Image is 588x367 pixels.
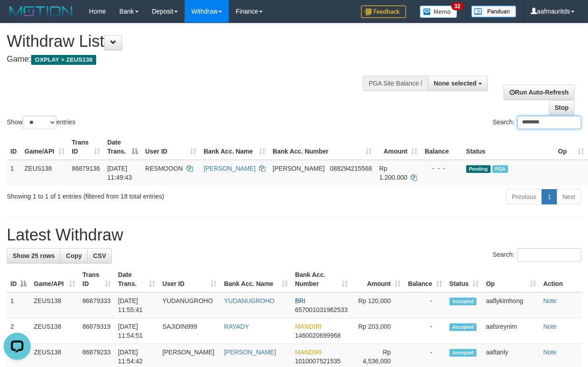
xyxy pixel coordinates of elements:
[7,318,30,344] td: 2
[542,189,557,204] a: 1
[142,134,200,160] th: User ID: activate to sort column ascending
[31,55,96,65] span: OXPLAY > ZEUS138
[224,297,274,304] a: YUDANUGROHO
[7,134,21,160] th: ID
[363,76,428,91] div: PGA Site Balance /
[7,248,60,263] a: Show 25 rows
[449,349,477,357] span: Accepted
[543,297,557,304] a: Note
[7,292,30,318] td: 1
[200,134,269,160] th: Bank Acc. Name: activate to sort column ascending
[21,134,68,160] th: Game/API: activate to sort column ascending
[330,165,372,172] span: Copy 088294215568 to clipboard
[72,165,100,172] span: 86879136
[517,248,581,262] input: Search:
[425,164,459,173] div: - - -
[428,76,488,91] button: None selected
[87,248,112,263] a: CSV
[220,267,291,292] th: Bank Acc. Name: activate to sort column ascending
[79,292,115,318] td: 86879333
[30,318,79,344] td: ZEUS138
[404,267,446,292] th: Balance: activate to sort column ascending
[482,318,540,344] td: aafsreynim
[66,252,82,259] span: Copy
[23,116,56,129] select: Showentries
[543,349,557,356] a: Note
[7,5,75,18] img: MOTION_logo.png
[352,292,404,318] td: Rp 120,000
[30,292,79,318] td: ZEUS138
[107,165,132,181] span: [DATE] 11:49:43
[295,323,322,330] span: MANDIRI
[352,267,404,292] th: Amount: activate to sort column ascending
[493,116,581,129] label: Search:
[295,349,322,356] span: MANDIRI
[7,116,75,129] label: Show entries
[482,292,540,318] td: aaflykimhong
[449,323,477,331] span: Accepted
[466,165,491,173] span: Pending
[404,318,446,344] td: -
[463,134,555,160] th: Status
[295,358,341,365] span: Copy 1010007521535 to clipboard
[104,134,142,160] th: Date Trans.: activate to sort column descending
[115,318,159,344] td: [DATE] 11:54:51
[379,165,407,181] span: Rp 1.200.000
[446,267,482,292] th: Status: activate to sort column ascending
[493,248,581,262] label: Search:
[159,318,221,344] td: SAJIDIN999
[93,252,106,259] span: CSV
[13,252,55,259] span: Show 25 rows
[506,189,542,204] a: Previous
[555,134,588,160] th: Op: activate to sort column ascending
[543,323,557,330] a: Note
[7,160,21,186] td: 1
[224,349,276,356] a: [PERSON_NAME]
[404,292,446,318] td: -
[540,267,581,292] th: Action
[224,323,249,330] a: RAYADY
[295,306,348,313] span: Copy 657001031962533 to clipboard
[7,226,581,244] h1: Latest Withdraw
[7,55,383,64] h4: Game:
[115,292,159,318] td: [DATE] 11:55:41
[492,165,508,173] span: Marked by aafRornrotha
[273,165,324,172] span: [PERSON_NAME]
[421,134,463,160] th: Balance
[21,160,68,186] td: ZEUS138
[449,298,477,305] span: Accepted
[60,248,88,263] a: Copy
[504,85,574,100] a: Run Auto-Refresh
[434,80,477,87] span: None selected
[295,332,341,339] span: Copy 1460020699968 to clipboard
[295,297,306,304] span: BRI
[4,4,31,31] button: Open LiveChat chat widget
[7,267,30,292] th: ID: activate to sort column descending
[79,267,115,292] th: Trans ID: activate to sort column ascending
[549,100,574,115] a: Stop
[30,267,79,292] th: Game/API: activate to sort column ascending
[451,2,463,10] span: 32
[556,189,581,204] a: Next
[159,267,221,292] th: User ID: activate to sort column ascending
[471,5,516,18] img: panduan.png
[292,267,352,292] th: Bank Acc. Number: activate to sort column ascending
[269,134,375,160] th: Bank Acc. Number: activate to sort column ascending
[115,267,159,292] th: Date Trans.: activate to sort column ascending
[517,116,581,129] input: Search:
[7,188,238,201] div: Showing 1 to 1 of 1 entries (filtered from 18 total entries)
[361,5,406,18] img: Feedback.jpg
[68,134,104,160] th: Trans ID: activate to sort column ascending
[145,165,183,172] span: RESMOOON
[79,318,115,344] td: 86879319
[375,134,421,160] th: Amount: activate to sort column ascending
[420,5,458,18] img: Button%20Memo.svg
[7,32,383,50] h1: Withdraw List
[482,267,540,292] th: Op: activate to sort column ascending
[204,165,255,172] a: [PERSON_NAME]
[159,292,221,318] td: YUDANUGROHO
[352,318,404,344] td: Rp 203,000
